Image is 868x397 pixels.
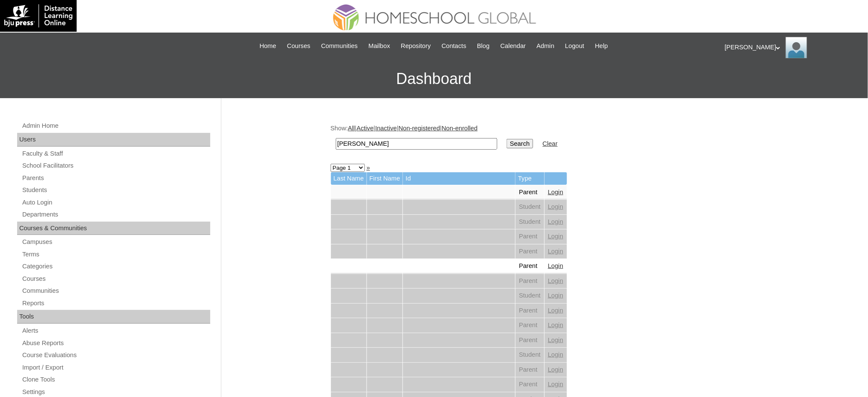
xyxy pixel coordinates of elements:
td: Student [516,215,544,229]
a: Logout [561,41,589,51]
a: Blog [473,41,494,51]
a: Calendar [496,41,530,51]
a: Courses [283,41,315,51]
td: First Name [367,172,403,185]
td: Parent [516,318,544,333]
a: Categories [21,261,210,272]
a: Contacts [437,41,471,51]
span: Admin [537,41,555,51]
a: Login [548,337,564,343]
span: Mailbox [369,41,391,51]
a: Login [548,277,564,284]
a: Login [548,262,564,269]
input: Search [507,139,533,148]
a: Non-registered [399,125,440,132]
a: Campuses [21,237,210,247]
div: Tools [17,310,210,324]
td: Last Name [331,172,367,185]
td: Student [516,200,544,214]
a: Login [548,292,564,299]
td: Id [403,172,515,185]
a: Login [548,248,564,255]
a: Departments [21,209,210,220]
a: Parents [21,173,210,183]
td: Type [516,172,544,185]
span: Help [595,41,608,51]
a: Home [255,41,280,51]
td: Parent [516,304,544,318]
a: » [367,164,370,171]
a: Repository [397,41,435,51]
span: Logout [565,41,585,51]
a: All [348,125,355,132]
a: Courses [21,274,210,284]
a: Terms [21,249,210,260]
img: logo-white.png [4,4,72,27]
td: Parent [516,363,544,377]
div: Show: | | | | [331,124,755,154]
a: Login [548,233,564,240]
a: Login [548,381,564,388]
a: Login [548,307,564,314]
a: Abuse Reports [21,338,210,349]
td: Parent [516,377,544,392]
h3: Dashboard [4,60,864,98]
a: Active [357,125,374,132]
a: Communities [317,41,362,51]
span: Home [260,41,276,51]
td: Student [516,289,544,303]
a: Admin [532,41,559,51]
td: Parent [516,259,544,274]
span: Calendar [501,41,526,51]
div: Users [17,133,210,147]
a: Alerts [21,325,210,336]
a: Help [591,41,612,51]
a: Login [548,322,564,328]
a: Login [548,351,564,358]
a: Admin Home [21,120,210,131]
span: Contacts [441,41,466,51]
span: Courses [287,41,310,51]
input: Search [336,138,497,150]
td: Parent [516,185,544,200]
td: Student [516,348,544,362]
a: Login [548,218,564,225]
img: Ariane Ebuen [786,37,807,58]
span: Communities [321,41,358,51]
a: Reports [21,298,210,309]
a: Non-enrolled [442,125,478,132]
a: Course Evaluations [21,350,210,361]
a: Login [548,366,564,373]
a: Faculty & Staff [21,148,210,159]
a: Login [548,203,564,210]
a: Inactive [375,125,397,132]
a: Login [548,189,564,195]
a: Clear [543,140,558,147]
a: Auto Login [21,197,210,208]
td: Parent [516,244,544,259]
span: Blog [477,41,489,51]
a: Mailbox [364,41,395,51]
a: Clone Tools [21,374,210,385]
a: Import / Export [21,362,210,373]
div: [PERSON_NAME] [725,37,860,58]
td: Parent [516,333,544,348]
a: Students [21,185,210,195]
span: Repository [401,41,431,51]
td: Parent [516,229,544,244]
div: Courses & Communities [17,222,210,235]
a: Communities [21,286,210,296]
a: School Facilitators [21,160,210,171]
td: Parent [516,274,544,289]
